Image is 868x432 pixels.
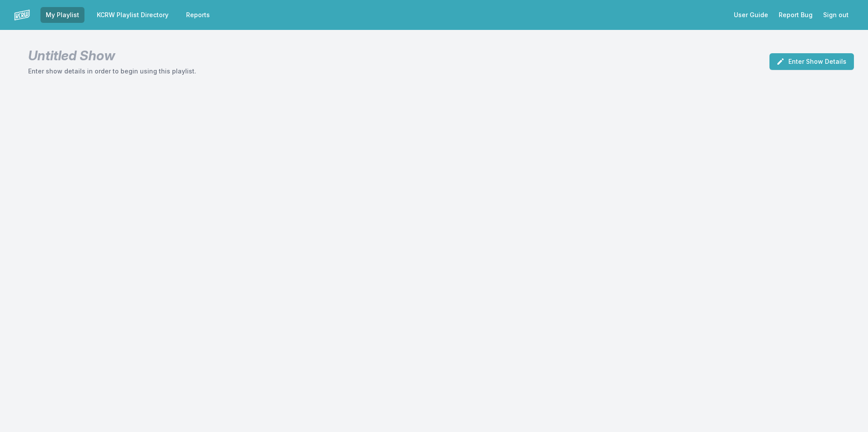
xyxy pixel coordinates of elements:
[769,53,854,70] button: Enter Show Details
[14,7,30,23] img: logo-white-87cec1fa9cbef997252546196dc51331.png
[729,7,773,23] a: User Guide
[181,7,215,23] a: Reports
[773,7,818,23] a: Report Bug
[40,7,84,23] a: My Playlist
[28,67,196,76] p: Enter show details in order to begin using this playlist.
[28,48,196,63] h1: Untitled Show
[92,7,174,23] a: KCRW Playlist Directory
[818,7,854,23] button: Sign out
